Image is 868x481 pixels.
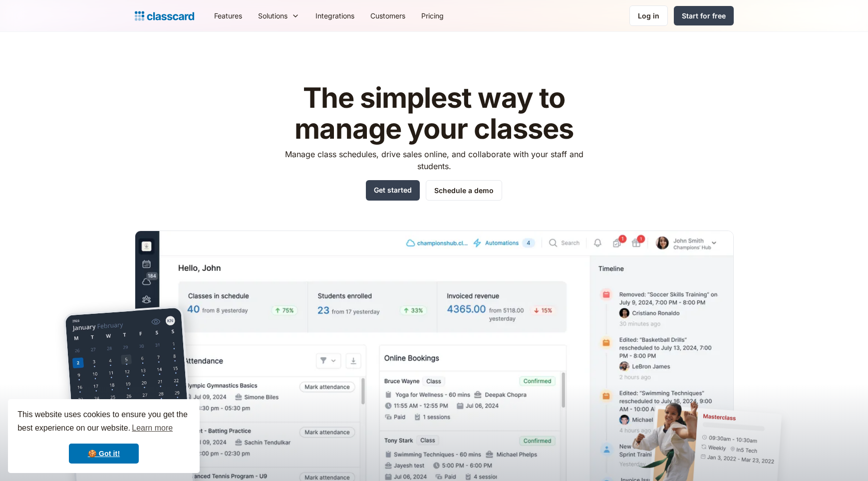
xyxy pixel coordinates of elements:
a: Schedule a demo [426,180,502,201]
div: Start for free [682,10,726,21]
a: Features [206,4,250,27]
a: Log in [629,5,668,26]
a: Get started [366,180,420,201]
div: cookieconsent [8,399,200,473]
div: Solutions [258,10,288,21]
a: Customers [362,4,413,27]
p: Manage class schedules, drive sales online, and collaborate with your staff and students. [276,148,592,172]
a: home [135,9,194,23]
a: Integrations [307,4,362,27]
a: learn more about cookies [130,421,174,436]
div: Log in [638,10,659,21]
span: This website uses cookies to ensure you get the best experience on our website. [17,409,190,436]
div: Solutions [250,4,307,27]
a: dismiss cookie message [69,444,139,464]
a: Pricing [413,4,452,27]
h1: The simplest way to manage your classes [276,83,592,144]
a: Start for free [674,6,734,25]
